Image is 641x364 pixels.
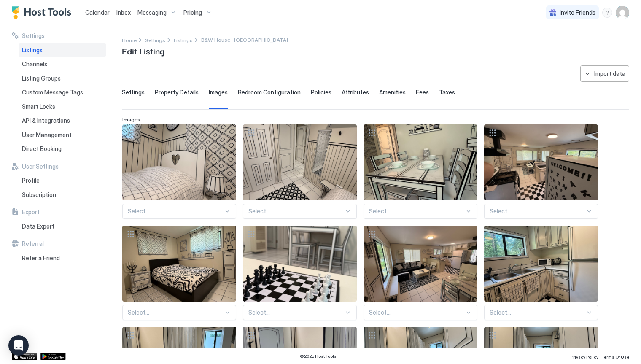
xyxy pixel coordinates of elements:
[364,124,477,200] div: View image
[571,352,598,361] a: Privacy Policy
[19,100,106,114] a: Smart Locks
[145,35,165,44] div: Breadcrumb
[19,43,106,57] a: Listings
[602,8,612,18] div: menu
[439,89,455,96] span: Taxes
[364,226,477,320] div: View imageSelect...
[12,6,75,19] a: Host Tools Logo
[19,173,106,188] a: Profile
[22,46,43,54] span: Listings
[145,35,165,44] a: Settings
[122,37,137,43] span: Home
[616,6,629,19] div: User profile
[155,89,199,96] span: Property Details
[22,177,40,184] span: Profile
[364,124,477,219] div: View imageSelect...
[22,240,44,248] span: Referral
[484,124,598,200] div: View image
[19,113,106,128] a: API & Integrations
[122,226,236,320] div: View imageSelect...
[116,8,131,17] a: Inbox
[174,35,193,44] div: Breadcrumb
[300,353,337,359] span: © 2025 Host Tools
[243,226,357,302] div: View image
[19,57,106,71] a: Channels
[243,124,357,219] div: View imageSelect...
[145,37,165,43] span: Settings
[19,71,106,86] a: Listing Groups
[379,89,406,96] span: Amenities
[571,354,598,359] span: Privacy Policy
[311,89,331,96] span: Policies
[22,32,45,40] span: Settings
[484,124,598,219] div: View imageSelect...
[122,35,137,44] a: Home
[22,131,72,139] span: User Management
[602,352,629,361] a: Terms Of Use
[416,89,429,96] span: Fees
[209,89,228,96] span: Images
[174,37,193,43] span: Listings
[342,89,369,96] span: Attributes
[22,60,47,68] span: Channels
[19,188,106,202] a: Subscription
[122,116,140,123] span: Images
[19,219,106,234] a: Data Export
[122,124,236,219] div: View imageSelect...
[22,75,61,82] span: Listing Groups
[8,335,29,356] div: Open Intercom Messenger
[12,353,37,360] a: App Store
[122,89,145,96] span: Settings
[243,226,357,320] div: View imageSelect...
[560,9,595,16] span: Invite Friends
[85,9,110,16] span: Calendar
[484,226,598,302] div: View image
[364,226,477,302] div: View image
[40,353,66,360] a: Google Play Store
[122,226,236,302] div: View image
[594,69,625,78] div: Import data
[602,354,629,359] span: Terms Of Use
[122,44,164,57] span: Edit Listing
[238,89,301,96] span: Bedroom Configuration
[19,142,106,156] a: Direct Booking
[183,9,202,16] span: Pricing
[22,163,59,170] span: User Settings
[484,226,598,320] div: View imageSelect...
[19,85,106,100] a: Custom Message Tags
[137,9,167,16] span: Messaging
[22,117,70,124] span: API & Integrations
[201,37,288,43] span: Breadcrumb
[174,35,193,44] a: Listings
[22,145,62,153] span: Direct Booking
[19,128,106,142] a: User Management
[116,9,131,16] span: Inbox
[22,103,55,111] span: Smart Locks
[122,124,236,200] div: View image
[19,251,106,265] a: Refer a Friend
[22,223,54,230] span: Data Export
[22,191,56,199] span: Subscription
[22,89,83,96] span: Custom Message Tags
[22,254,60,262] span: Refer a Friend
[580,65,629,82] button: Import data
[22,208,40,216] span: Export
[85,8,110,17] a: Calendar
[243,124,357,200] div: View image
[122,35,137,44] div: Breadcrumb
